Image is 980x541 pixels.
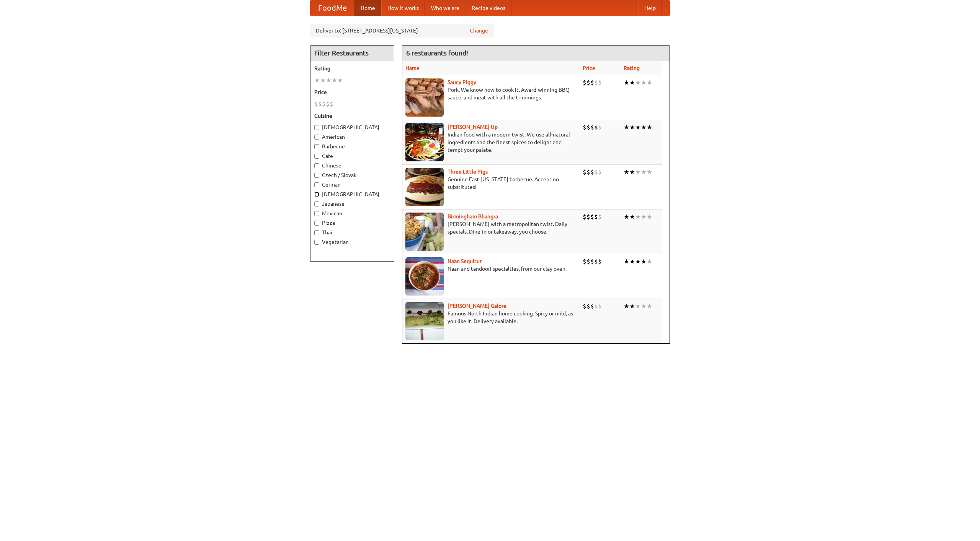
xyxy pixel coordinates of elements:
[330,100,333,108] li: $
[598,257,602,266] li: $
[314,171,390,179] label: Czech / Slovak
[405,65,420,71] a: Name
[624,257,629,266] li: ★
[583,257,586,266] li: $
[314,123,390,131] label: [DEMOGRAPHIC_DATA]
[598,168,602,176] li: $
[314,230,319,235] input: Thai
[314,192,319,197] input: [DEMOGRAPHIC_DATA]
[598,213,602,221] li: $
[641,213,647,221] li: ★
[314,112,390,120] h5: Cuisine
[594,168,598,176] li: $
[314,154,319,159] input: Cafe
[624,213,629,221] li: ★
[583,168,586,176] li: $
[647,123,652,132] li: ★
[641,257,647,266] li: ★
[405,220,577,236] p: [PERSON_NAME] with a metropolitan twist. Daily specials. Dine-in or takeaway, you choose.
[635,302,641,310] li: ★
[641,302,647,310] li: ★
[314,200,390,208] label: Japanese
[405,86,577,101] p: Pork. We know how to cook it. Award-winning BBQ sauce, and meat with all the trimmings.
[314,211,319,216] input: Mexican
[629,213,635,221] li: ★
[405,257,444,296] img: naansequitur.jpg
[586,78,590,87] li: $
[314,143,390,150] label: Barbecue
[624,302,629,310] li: ★
[590,123,594,132] li: $
[314,181,390,188] label: German
[629,302,635,310] li: ★
[586,302,590,310] li: $
[586,213,590,221] li: $
[314,133,390,141] label: American
[314,65,390,72] h5: Rating
[598,123,602,132] li: $
[320,76,326,84] li: ★
[590,257,594,266] li: $
[314,88,390,96] h5: Price
[448,213,498,219] b: Birmingham Bhangra
[629,123,635,132] li: ★
[594,213,598,221] li: $
[314,163,319,168] input: Chinese
[314,238,390,246] label: Vegetarian
[314,162,390,169] label: Chinese
[635,123,641,132] li: ★
[590,78,594,87] li: $
[326,76,332,84] li: ★
[641,123,647,132] li: ★
[583,78,586,87] li: $
[337,76,343,84] li: ★
[314,144,319,149] input: Barbecue
[465,0,511,16] a: Recipe videos
[635,168,641,176] li: ★
[448,303,506,309] a: [PERSON_NAME] Galore
[641,168,647,176] li: ★
[586,123,590,132] li: $
[448,258,482,264] a: Naan Sequitur
[314,173,319,178] input: Czech / Slovak
[598,302,602,310] li: $
[318,100,322,108] li: $
[354,0,381,16] a: Home
[470,27,488,34] a: Change
[405,302,444,340] img: currygalore.jpg
[314,240,319,245] input: Vegetarian
[310,45,394,61] h4: Filter Restaurants
[314,152,390,160] label: Cafe
[598,78,602,87] li: $
[583,302,586,310] li: $
[314,182,319,187] input: German
[635,213,641,221] li: ★
[594,123,598,132] li: $
[314,100,318,108] li: $
[406,49,468,57] ng-pluralize: 6 restaurants found!
[647,257,652,266] li: ★
[314,210,390,217] label: Mexican
[314,190,390,198] label: [DEMOGRAPHIC_DATA]
[405,78,444,117] img: saucy.jpg
[594,257,598,266] li: $
[635,257,641,266] li: ★
[448,124,498,130] a: [PERSON_NAME] Up
[594,78,598,87] li: $
[624,168,629,176] li: ★
[405,175,577,191] p: Genuine East [US_STATE] barbecue. Accept no substitutes!
[647,213,652,221] li: ★
[590,168,594,176] li: $
[326,100,330,108] li: $
[405,310,577,325] p: Famous North Indian home cooking. Spicy or mild, as you like it. Delivery available.
[629,78,635,87] li: ★
[405,123,444,161] img: curryup.jpg
[310,0,354,16] a: FoodMe
[314,229,390,236] label: Thai
[448,169,488,175] a: Three Little Pigs
[647,78,652,87] li: ★
[590,302,594,310] li: $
